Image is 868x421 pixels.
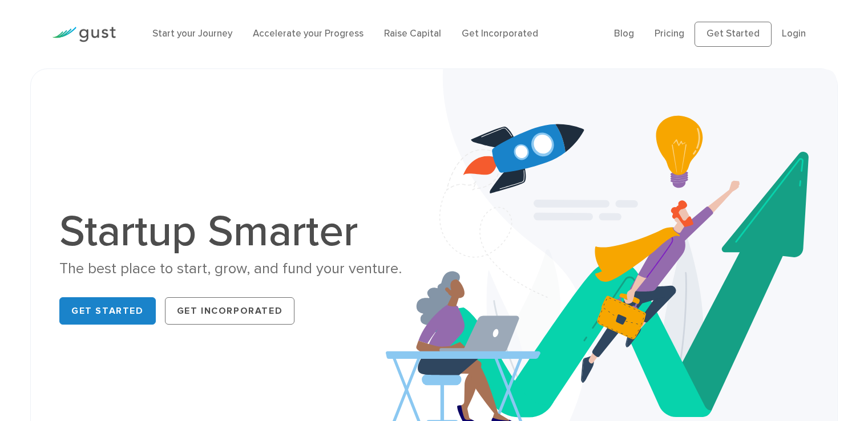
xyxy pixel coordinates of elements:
[152,28,232,39] a: Start your Journey
[655,28,684,39] a: Pricing
[253,28,364,39] a: Accelerate your Progress
[384,28,441,39] a: Raise Capital
[59,210,425,253] h1: Startup Smarter
[165,297,295,325] a: Get Incorporated
[695,22,772,47] a: Get Started
[59,259,425,279] div: The best place to start, grow, and fund your venture.
[462,28,538,39] a: Get Incorporated
[52,27,116,42] img: Gust Logo
[614,28,634,39] a: Blog
[782,28,806,39] a: Login
[59,297,156,325] a: Get Started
